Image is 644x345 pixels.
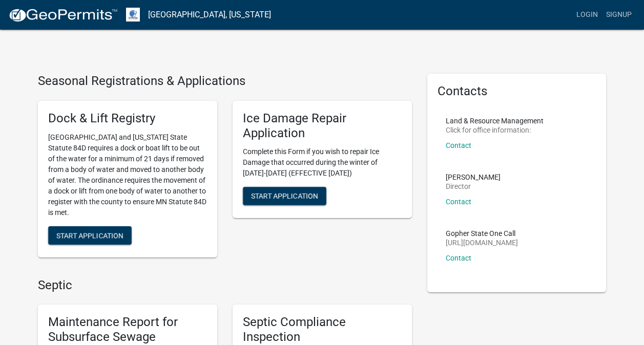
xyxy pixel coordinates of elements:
[251,192,318,200] span: Start Application
[243,146,402,179] p: Complete this Form if you wish to repair Ice Damage that occurred during the winter of [DATE]-[DA...
[446,141,471,149] a: Contact
[446,174,501,181] p: [PERSON_NAME]
[438,84,596,99] h5: Contacts
[446,126,544,134] p: Click for office information:
[572,5,602,25] a: Login
[243,187,326,205] button: Start Application
[446,183,501,190] p: Director
[446,198,471,206] a: Contact
[148,6,271,24] a: [GEOGRAPHIC_DATA], [US_STATE]
[243,315,402,344] h5: Septic Compliance Inspection
[56,231,123,239] span: Start Application
[243,111,402,141] h5: Ice Damage Repair Application
[48,226,132,245] button: Start Application
[48,132,207,218] p: [GEOGRAPHIC_DATA] and [US_STATE] State Statute 84D requires a dock or boat lift to be out of the ...
[446,254,471,262] a: Contact
[38,278,412,293] h4: Septic
[38,74,412,89] h4: Seasonal Registrations & Applications
[126,8,140,21] img: Otter Tail County, Minnesota
[602,5,636,25] a: Signup
[446,239,518,246] p: [URL][DOMAIN_NAME]
[446,230,518,237] p: Gopher State One Call
[48,111,207,126] h5: Dock & Lift Registry
[446,117,544,124] p: Land & Resource Management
